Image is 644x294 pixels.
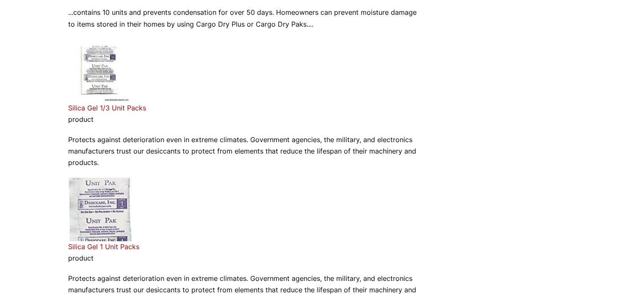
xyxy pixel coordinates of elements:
p: product [68,253,421,264]
a: Silica Gel 1 Unit Packs [68,242,139,251]
a: Silica Gel 1/3 Unit Packs [68,104,146,112]
p: ...contains 10 units and prevents condensation for over 50 days. Homeowners can prevent moisture ... [68,7,421,30]
p: product [68,114,421,125]
p: Protects against deterioration even in extreme climates. Government agencies, the military, and e... [68,134,421,169]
